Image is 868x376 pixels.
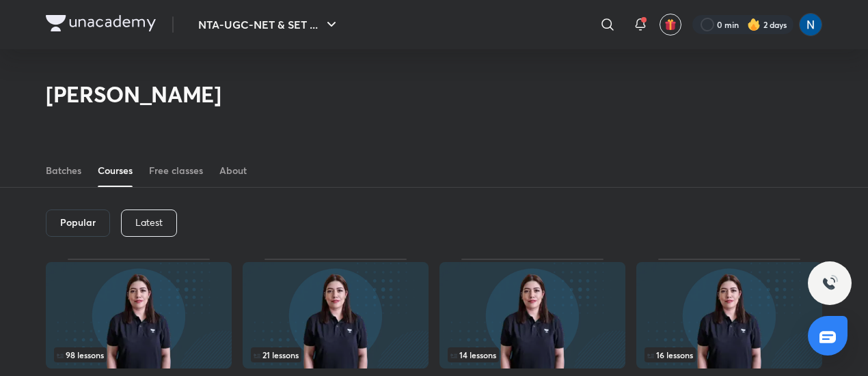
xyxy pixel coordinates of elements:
a: Free classes [149,154,203,187]
img: Nishita Baranwal [799,13,822,36]
img: ttu [822,275,838,291]
img: avatar [664,18,677,31]
div: infocontainer [645,347,814,362]
span: 98 lessons [57,351,104,359]
div: infocontainer [251,347,420,362]
div: infocontainer [54,347,223,362]
img: streak [747,18,761,31]
a: Company Logo [46,15,156,35]
div: infosection [54,347,223,362]
div: Free classes [149,164,203,177]
div: Courses [98,164,133,177]
a: About [219,154,247,187]
img: Thumbnail [636,262,822,368]
div: infosection [448,347,617,362]
img: Company Logo [46,15,156,31]
span: 21 lessons [254,351,299,359]
div: left [448,347,617,362]
img: Thumbnail [439,262,625,368]
h6: Popular [60,217,96,228]
img: Thumbnail [46,262,232,368]
div: infocontainer [448,347,617,362]
a: Courses [98,154,133,187]
div: infosection [251,347,420,362]
div: left [645,347,814,362]
a: Batches [46,154,81,187]
h2: [PERSON_NAME] [46,81,221,108]
div: left [54,347,223,362]
img: Thumbnail [243,262,429,368]
span: 16 lessons [647,351,693,359]
button: NTA-UGC-NET & SET ... [190,11,348,38]
button: avatar [660,14,681,35]
span: 14 lessons [450,351,496,359]
div: infosection [645,347,814,362]
div: About [219,164,247,177]
div: Batches [46,164,81,177]
div: left [251,347,420,362]
p: Latest [135,217,163,228]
